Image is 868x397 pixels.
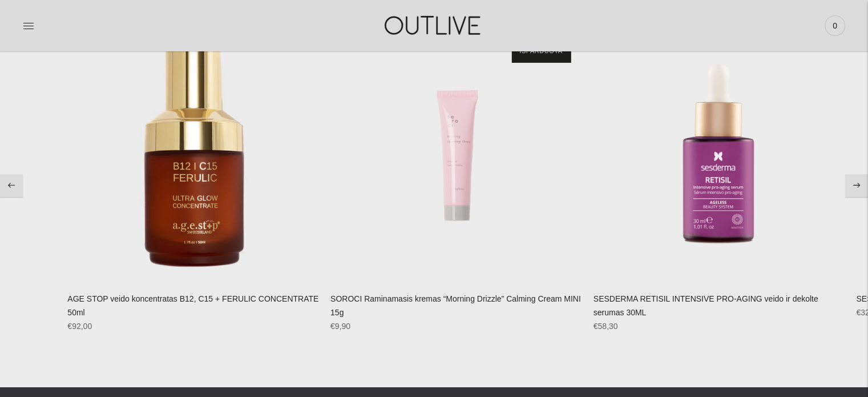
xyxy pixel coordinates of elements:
[362,6,505,45] img: OUTLIVE
[594,294,818,317] a: SESDERMA RETISIL INTENSIVE PRO-AGING veido ir dekolte serumas 30ML
[594,29,845,281] a: SESDERMA RETISIL INTENSIVE PRO-AGING veido ir dekolte serumas 30ML
[67,294,318,317] a: AGE STOP veido koncentratas B12, C15 + FERULIC CONCENTRATE 50ml
[67,322,92,331] span: €92,00
[330,29,582,281] a: SOROCI Raminamasis kremas “Morning Drizzle” Calming Cream MINI 15g
[594,322,618,331] span: €58,30
[330,294,581,317] a: SOROCI Raminamasis kremas “Morning Drizzle” Calming Cream MINI 15g
[845,174,868,197] button: Move to next carousel slide
[827,18,843,34] span: 0
[825,13,845,38] a: 0
[67,29,319,281] a: AGE STOP veido koncentratas B12, C15 + FERULIC CONCENTRATE 50ml
[330,322,350,331] span: €9,90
